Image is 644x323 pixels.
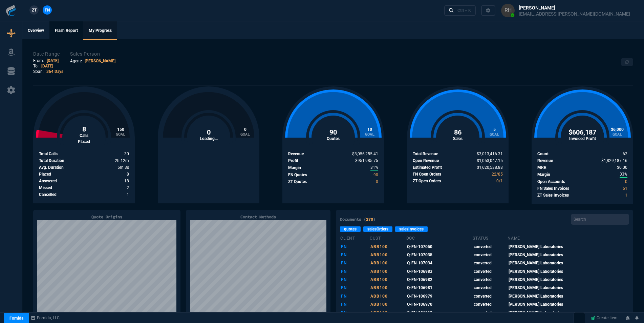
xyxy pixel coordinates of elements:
[453,136,463,142] p: Sales
[507,284,629,292] td: [PERSON_NAME] Laboratories
[537,157,628,164] tr: undefined
[340,242,369,250] td: FN
[340,242,629,250] tr: Q-FN-107050
[83,21,117,40] a: My Progress
[369,276,406,284] td: ABB100
[611,131,624,137] p: Goal
[537,150,628,157] tr: undefined
[472,259,507,267] td: converted
[190,214,326,220] p: Contact Methods
[412,150,503,157] tr: undefined
[507,259,629,267] td: [PERSON_NAME] Laboratories
[507,267,629,276] td: [PERSON_NAME] Laboratories
[33,69,63,74] p: Span:
[33,51,60,57] label: Date Range
[340,292,369,300] td: FN
[617,165,627,170] span: Monthly Recurring Revenue
[200,136,218,142] p: Loading...
[571,214,629,225] input: Search
[288,173,307,177] span: FN Quotes
[70,58,115,64] p: Agent:
[340,300,629,308] tr: Q-FN-106970
[39,171,129,178] tr: undefined
[376,179,378,184] a: 0
[39,192,57,197] span: Cancelled
[39,178,129,184] tr: undefined
[477,165,503,170] span: 1620538.8802999996
[406,259,473,267] td: Q-FN-107034
[537,186,569,191] span: FN Sales Invoices
[537,164,628,171] tr: Monthly Recurring Revenue
[46,69,63,74] a: 364 Days
[37,214,176,220] p: Quote Origins
[340,251,629,259] tr: Q-FN-107035
[537,165,546,170] span: MRR
[413,158,439,163] span: Open Revenue
[369,259,406,267] td: ABB100
[288,164,379,171] tr: undefined
[340,276,369,284] td: FN
[49,21,83,40] a: Flash Report
[124,179,129,183] span: 18
[472,292,507,300] td: converted
[406,251,473,259] td: Q-FN-107035
[39,179,57,183] span: Answered
[117,165,129,170] span: 5m 3s
[623,152,627,156] span: 62
[472,300,507,308] td: converted
[340,284,629,292] tr: Q-FN-106981
[340,233,369,242] th: client
[537,179,565,184] span: Open Accounts
[355,158,378,163] span: 951985.7480000001
[116,126,125,133] p: 150
[472,308,507,317] td: converted
[33,58,63,63] p: From:
[625,179,627,184] a: 0
[39,191,129,198] tr: undefined
[406,300,473,308] td: Q-FN-106970
[492,172,503,177] a: 22/85
[412,164,503,171] tr: undefined
[124,152,129,156] span: 30
[412,178,503,184] tr: undefined
[29,315,62,321] a: msbcCompanyName
[412,171,503,178] tr: undefined
[39,172,51,177] span: Placed
[240,126,250,133] p: 0
[288,171,379,178] tr: undefined
[369,267,406,276] td: ABB100
[33,63,63,69] p: To:
[369,284,406,292] td: ABB100
[537,185,628,192] tr: undefined
[70,51,100,57] label: Sales Person
[369,300,406,308] td: ABB100
[115,158,129,163] span: 2h 12m
[39,165,64,170] span: Avg. Duration
[412,157,503,164] tr: undefined
[340,216,375,222] p: Documents ( )
[507,251,629,259] td: [PERSON_NAME] Laboratories
[73,124,95,134] p: 8
[45,7,50,13] span: FN
[507,276,629,284] td: [PERSON_NAME] Laboratories
[537,172,550,177] span: Margin
[413,152,438,156] span: Total Revenue
[537,158,553,163] span: Revenue
[340,251,369,259] td: FN
[369,242,406,250] td: ABB100
[288,178,379,185] tr: undefined
[406,233,473,242] th: doc
[472,267,507,276] td: converted
[373,173,378,177] a: 90
[406,267,473,276] td: Q-FN-106983
[625,193,627,198] a: 1
[39,158,64,163] span: Total Duration
[568,136,596,142] p: Invoiced Profit
[340,267,369,276] td: FN
[369,251,406,259] td: ABB100
[472,251,507,259] td: converted
[340,308,629,317] tr: Q-FN-106969
[490,126,499,133] p: 5
[507,242,629,250] td: [PERSON_NAME] Laboratories
[39,184,129,191] tr: undefined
